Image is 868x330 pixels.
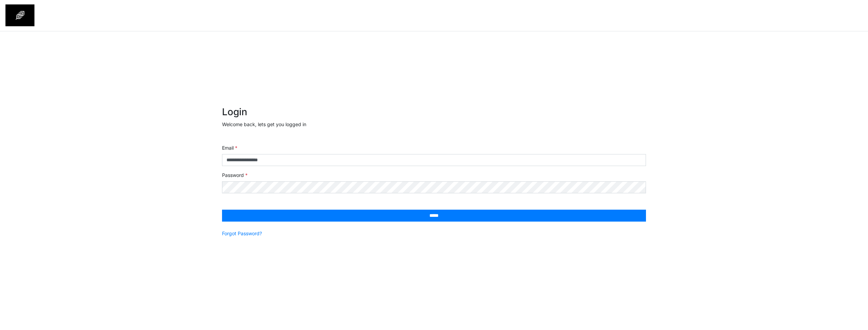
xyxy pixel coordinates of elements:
img: spp logo [5,4,34,26]
label: Password [222,171,248,179]
h2: Login [222,106,646,118]
p: Welcome back, lets get you logged in [222,121,646,128]
a: Forgot Password? [222,230,262,237]
label: Email [222,144,237,151]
